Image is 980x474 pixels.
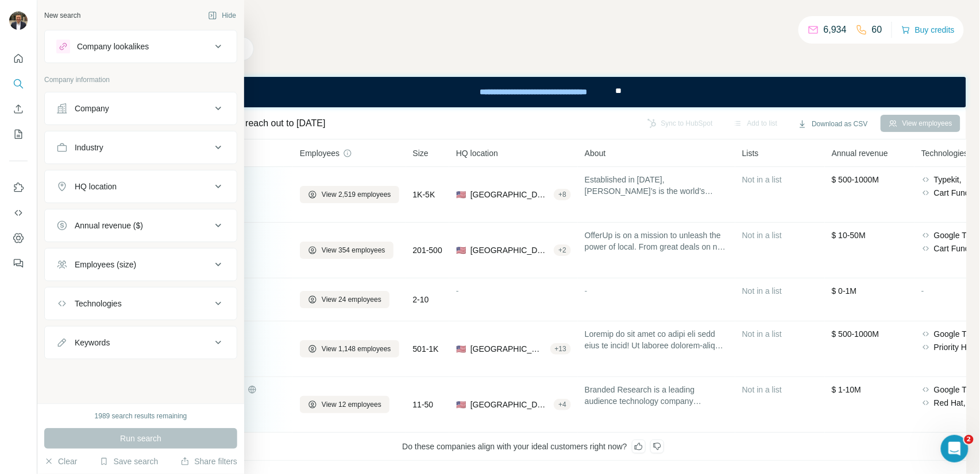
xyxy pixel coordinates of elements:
[322,189,391,200] span: View 2,519 employees
[77,41,149,52] div: Company lookalikes
[742,175,782,184] span: Not in a list
[832,329,879,339] span: $ 500-1000M
[45,173,237,200] button: HQ location
[45,251,237,278] button: Employees (size)
[95,411,187,421] div: 1989 search results remaining
[45,33,237,60] button: Company lookalikes
[585,384,728,407] span: Branded Research is a leading audience technology company reimagining the market research industr...
[100,14,966,30] h4: Search
[585,147,606,159] span: About
[824,23,847,37] p: 6,934
[456,399,466,410] span: 🇺🇸
[554,399,571,410] div: + 4
[470,189,549,200] span: [GEOGRAPHIC_DATA], [US_STATE]
[872,23,882,37] p: 60
[456,244,466,256] span: 🇺🇸
[585,230,728,252] span: OfferUp is on a mission to unleash the power of local. From great deals on new and secondhand fin...
[456,147,498,159] span: HQ location
[75,103,109,114] div: Company
[300,147,339,159] span: Employees
[100,77,966,107] iframe: Banner
[964,435,974,444] span: 2
[300,396,389,413] button: View 12 employees
[456,286,459,296] span: -
[901,22,955,38] button: Buy credits
[45,212,237,239] button: Annual revenue ($)
[45,95,237,122] button: Company
[456,189,466,200] span: 🇺🇸
[44,456,77,467] button: Clear
[790,115,875,133] button: Download as CSV
[44,75,237,85] p: Company information
[75,220,143,231] div: Annual revenue ($)
[470,244,549,256] span: [GEOGRAPHIC_DATA], [US_STATE]
[413,189,435,200] span: 1K-5K
[322,344,391,354] span: View 1,148 employees
[832,385,861,394] span: $ 1-10M
[9,177,28,198] button: Use Surfe on LinkedIn
[585,174,728,197] span: Established in [DATE], [PERSON_NAME]’s is the world’s premier destination for art and luxury. Sot...
[9,73,28,94] button: Search
[550,344,571,354] div: + 13
[9,124,28,145] button: My lists
[99,456,158,467] button: Save search
[9,253,28,274] button: Feedback
[300,291,389,308] button: View 24 employees
[832,231,866,240] span: $ 10-50M
[300,242,393,259] button: View 354 employees
[413,147,429,159] span: Size
[921,147,969,159] span: Technologies
[45,329,237,356] button: Keywords
[934,174,962,185] span: Typekit,
[832,147,888,159] span: Annual revenue
[413,343,439,355] span: 501-1K
[322,294,381,305] span: View 24 employees
[554,245,571,255] div: + 2
[9,228,28,248] button: Dashboard
[585,328,728,351] span: Loremip do sit amet co adipi eli sedd eius te incid! Ut laboree dolorem-aliq enimadm ve quis nost...
[742,385,782,394] span: Not in a list
[941,435,969,463] iframe: Intercom live chat
[742,231,782,240] span: Not in a list
[300,186,399,203] button: View 2,519 employees
[832,175,879,184] span: $ 500-1000M
[9,48,28,69] button: Quick start
[75,298,122,309] div: Technologies
[585,286,588,296] span: -
[300,340,399,358] button: View 1,148 employees
[200,7,244,24] button: Hide
[742,286,782,296] span: Not in a list
[75,337,110,348] div: Keywords
[9,203,28,223] button: Use Surfe API
[934,397,966,409] span: Red Hat,
[75,142,103,153] div: Industry
[554,189,571,200] div: + 8
[75,181,117,192] div: HQ location
[75,259,136,270] div: Employees (size)
[413,399,434,410] span: 11-50
[456,343,466,355] span: 🇺🇸
[470,399,549,410] span: [GEOGRAPHIC_DATA], [US_STATE]
[9,11,28,30] img: Avatar
[45,290,237,317] button: Technologies
[742,147,759,159] span: Lists
[413,244,442,256] span: 201-500
[322,399,381,410] span: View 12 employees
[44,10,80,21] div: New search
[413,294,429,305] span: 2-10
[921,286,924,296] span: -
[322,245,385,255] span: View 354 employees
[470,343,546,355] span: [GEOGRAPHIC_DATA]
[9,99,28,119] button: Enrich CSV
[832,286,857,296] span: $ 0-1M
[180,456,237,467] button: Share filters
[742,329,782,339] span: Not in a list
[100,433,966,461] div: Do these companies align with your ideal customers right now?
[45,134,237,161] button: Industry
